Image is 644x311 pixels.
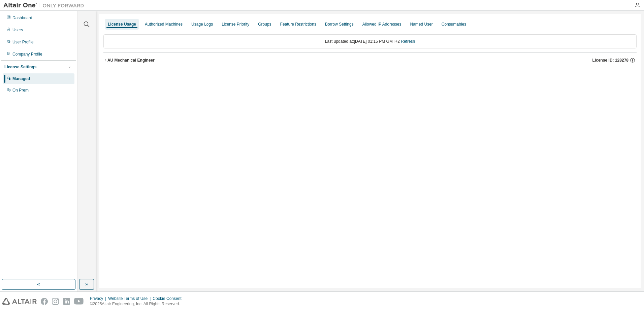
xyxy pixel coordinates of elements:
div: Users [12,27,23,33]
div: Company Profile [12,51,42,57]
div: Authorized Machines [145,22,183,27]
div: Consumables [442,22,466,27]
img: linkedin.svg [63,298,70,305]
div: Feature Restrictions [280,22,316,27]
img: instagram.svg [52,298,59,305]
div: Last updated at: [DATE] 01:15 PM GMT+2 [103,34,637,48]
div: License Settings [4,64,36,70]
div: Allowed IP Addresses [362,22,401,27]
img: altair_logo.svg [2,298,37,305]
div: License Priority [222,22,249,27]
div: Borrow Settings [325,22,354,27]
div: User Profile [12,39,34,45]
img: Altair One [3,2,88,9]
a: Refresh [401,39,415,44]
div: Groups [258,22,271,27]
img: youtube.svg [74,298,84,305]
button: AU Mechanical EngineerLicense ID: 128278 [103,53,637,68]
div: Privacy [90,296,108,301]
div: Managed [12,76,30,81]
div: Named User [410,22,432,27]
img: facebook.svg [41,298,48,305]
span: License ID: 128278 [592,58,629,63]
p: © 2025 Altair Engineering, Inc. All Rights Reserved. [90,301,186,307]
div: License Usage [108,22,136,27]
div: Website Terms of Use [108,296,153,301]
div: AU Mechanical Engineer [107,58,155,63]
div: Dashboard [12,15,32,21]
div: Cookie Consent [153,296,185,301]
div: Usage Logs [191,22,213,27]
div: On Prem [12,88,29,93]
